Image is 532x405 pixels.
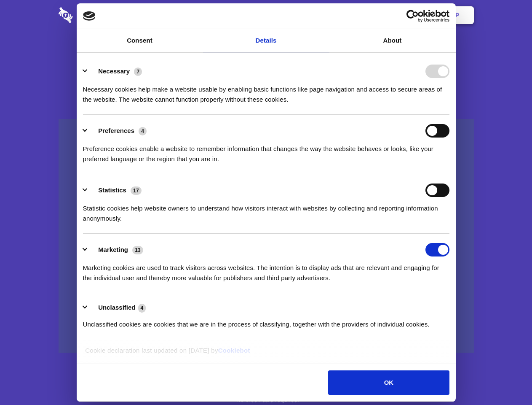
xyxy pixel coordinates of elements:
a: Consent [77,29,203,52]
label: Preferences [98,127,134,134]
a: Cookiebot [218,347,250,354]
a: Usercentrics Cookiebot - opens in a new window [376,10,449,22]
label: Necessary [98,67,130,75]
div: Unclassified cookies are cookies that we are in the process of classifying, together with the pro... [83,313,449,329]
button: Marketing (13) [83,243,149,256]
a: Pricing [247,2,284,28]
button: Preferences (4) [83,124,152,138]
button: Necessary (7) [83,65,147,78]
h1: Eliminate Slack Data Loss. [59,38,474,68]
span: 17 [131,186,142,195]
div: Marketing cookies are used to track visitors across websites. The intention is to display ads tha... [83,256,449,283]
span: 4 [139,127,147,135]
a: Login [382,2,419,28]
button: Statistics (17) [83,184,147,197]
div: Statistic cookies help website owners to understand how visitors interact with websites by collec... [83,197,449,224]
button: Unclassified (4) [83,302,151,313]
a: Details [203,29,329,52]
span: 4 [138,304,146,312]
h4: Auto-redaction of sensitive data, encrypted data sharing and self-destructing private chats. Shar... [59,77,474,105]
div: Cookie declaration last updated on [DATE] by [79,346,453,362]
a: About [329,29,456,52]
a: Wistia video thumbnail [59,119,474,353]
img: logo-wordmark-white-trans-d4663122ce5f474addd5e946df7df03e33cb6a1c49d2221995e7729f52c070b2.svg [59,7,131,23]
span: 13 [132,246,143,254]
img: logo [83,11,96,21]
iframe: Drift Widget Chat Controller [490,363,522,395]
span: 7 [134,67,142,76]
a: Contact [342,2,380,28]
div: Preference cookies enable a website to remember information that changes the way the website beha... [83,138,449,164]
button: OK [328,370,449,395]
label: Statistics [98,186,126,194]
div: Necessary cookies help make a website usable by enabling basic functions like page navigation and... [83,78,449,105]
label: Marketing [98,246,128,253]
